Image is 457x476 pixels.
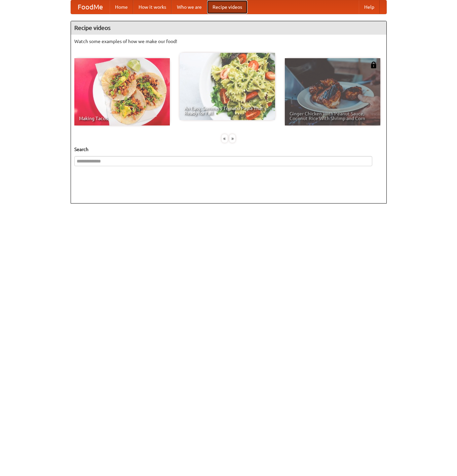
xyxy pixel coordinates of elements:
p: Watch some examples of how we make our food! [74,38,383,45]
a: Help [359,0,380,14]
h4: Recipe videos [71,21,386,35]
a: An Easy, Summery Tomato Pasta That's Ready for Fall [180,53,275,120]
div: » [229,134,235,143]
a: Recipe videos [207,0,247,14]
a: FoodMe [71,0,110,14]
a: Making Tacos [74,58,170,125]
a: Who we are [172,0,207,14]
span: Making Tacos [79,116,165,121]
div: « [222,134,228,143]
h5: Search [74,146,383,153]
img: 483408.png [370,62,377,68]
a: Home [110,0,133,14]
span: An Easy, Summery Tomato Pasta That's Ready for Fall [184,106,270,115]
a: How it works [133,0,172,14]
